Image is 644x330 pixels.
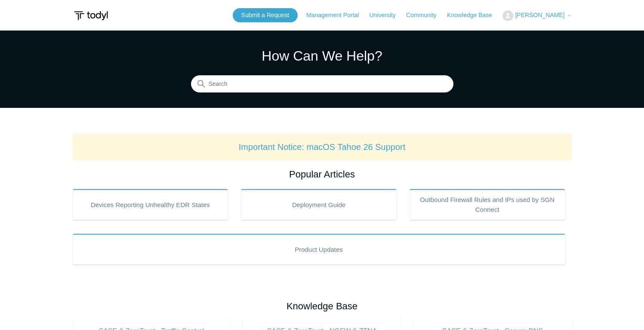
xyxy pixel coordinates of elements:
a: Important Notice: macOS Tahoe 26 Support [239,142,406,152]
input: Search [191,76,453,93]
a: Management Portal [306,11,367,20]
h1: How Can We Help? [191,46,453,66]
button: [PERSON_NAME] [502,10,571,21]
img: Todyl Support Center Help Center home page [73,8,109,24]
a: Product Updates [73,234,565,265]
a: Deployment Guide [241,189,397,220]
span: [PERSON_NAME] [515,12,564,18]
h2: Knowledge Base [73,299,572,313]
a: University [369,11,404,20]
h2: Popular Articles [73,167,572,181]
a: Outbound Firewall Rules and IPs used by SGN Connect [410,189,565,220]
a: Community [406,11,445,20]
a: Devices Reporting Unhealthy EDR States [73,189,228,220]
a: Knowledge Base [447,11,501,20]
a: Submit a Request [233,8,298,22]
